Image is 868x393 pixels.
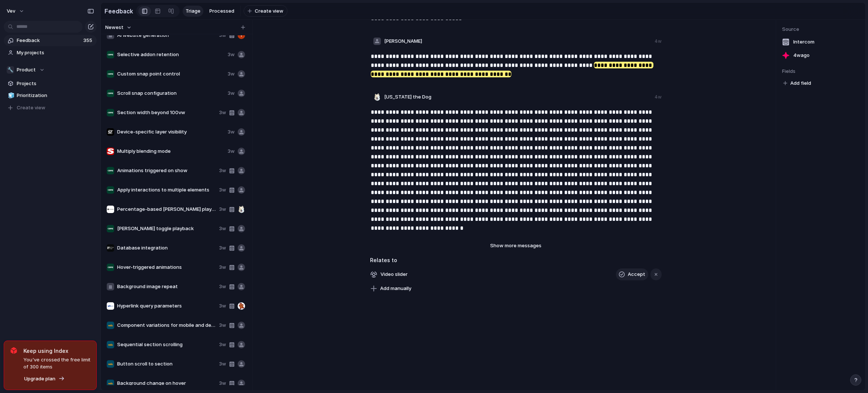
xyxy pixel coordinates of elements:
span: Scroll snap configuration [117,90,225,97]
span: 4w ago [793,52,810,59]
span: Percentage-based [PERSON_NAME] playback control [117,206,216,213]
button: Add field [782,78,812,88]
button: Upgrade plan [22,374,67,384]
span: 3w [219,225,226,232]
span: 3w [219,302,226,310]
span: Button scroll to section [117,360,216,368]
span: 3w [228,51,235,58]
a: My projects [4,47,97,58]
span: Processed [209,7,234,15]
button: Accept [616,268,648,280]
button: Add manually [367,283,414,294]
span: My projects [17,49,94,57]
span: Selective addon retention [117,51,225,58]
span: Sequential section scrolling [117,341,216,348]
span: Add manually [380,285,411,292]
span: Accept [628,271,645,278]
span: [PERSON_NAME] [384,38,422,45]
span: Section width beyond 100vw [117,109,216,116]
span: Create view [17,104,45,112]
span: Projects [17,80,94,87]
span: Multiply blending mode [117,148,225,155]
span: Hover-triggered animations [117,264,216,271]
div: 🔧 [7,66,14,74]
button: 🔧Product [4,64,97,75]
span: Intercom [793,38,814,46]
div: 🧊 [8,91,13,100]
span: Source [782,26,859,33]
span: Vev [7,7,15,15]
a: 🧊Prioritization [4,90,97,101]
span: 3w [219,167,226,174]
span: Add field [790,80,811,87]
button: Newest [104,23,133,32]
h2: Feedback [105,7,133,16]
span: Apply interactions to multiple elements [117,186,216,194]
span: AI website generation [117,32,216,39]
span: Device-specific layer visibility [117,128,225,136]
span: 3w [219,186,226,194]
span: 3w [219,244,226,252]
div: 4w [655,94,662,100]
span: 3w [219,264,226,271]
a: Projects [4,78,97,89]
span: 3w [228,128,235,136]
span: 3w [219,206,226,213]
button: Vev [3,5,28,17]
button: Create view [244,5,287,17]
span: Hyperlink query parameters [117,302,216,310]
span: Create view [255,7,283,15]
span: [US_STATE] the Dog [384,93,431,101]
a: Processed [206,6,237,17]
span: Triage [186,7,200,15]
span: You've crossed the free limit of 300 items [23,356,90,371]
a: Feedback355 [4,35,97,46]
span: Video slider [378,269,410,280]
span: 3w [219,109,226,116]
span: Custom snap point control [117,70,225,78]
h3: Relates to [370,256,662,264]
span: Prioritization [17,92,94,99]
span: 3w [219,380,226,387]
span: 3w [219,322,226,329]
span: Product [17,66,36,74]
span: 3w [219,341,226,348]
a: Intercom [782,37,859,47]
span: Fields [782,68,859,75]
span: 3w [219,32,226,39]
span: Upgrade plan [24,375,55,383]
span: 3w [219,360,226,368]
span: 3w [228,90,235,97]
span: Show more messages [490,242,541,249]
div: 4w [655,38,662,45]
span: Database integration [117,244,216,252]
button: 🧊 [7,92,14,99]
button: Show more messages [471,241,560,251]
span: Feedback [17,37,81,44]
span: Component variations for mobile and desktop [117,322,216,329]
span: Background image repeat [117,283,216,290]
a: Triage [183,6,203,17]
span: Newest [105,24,123,31]
span: 3w [228,148,235,155]
button: Create view [4,102,97,113]
span: Background change on hover [117,380,216,387]
span: Keep using Index [23,347,90,355]
span: 3w [228,70,235,78]
span: Animations triggered on show [117,167,216,174]
span: [PERSON_NAME] toggle playback [117,225,216,232]
span: 355 [83,37,94,44]
span: 3w [219,283,226,290]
